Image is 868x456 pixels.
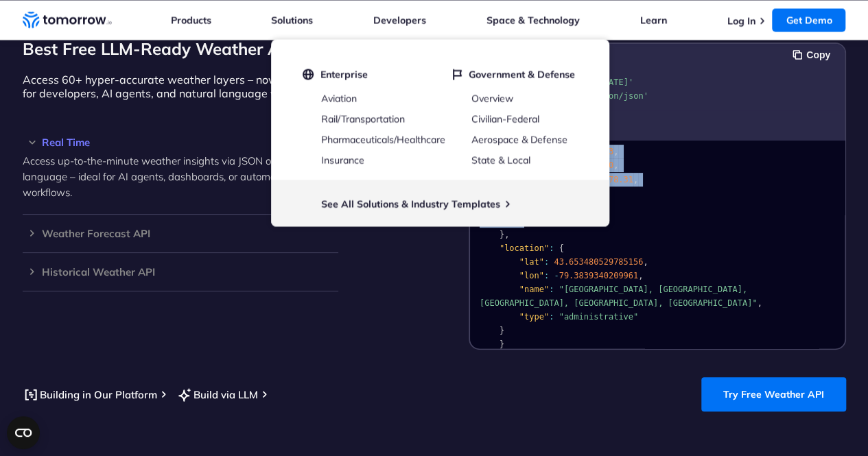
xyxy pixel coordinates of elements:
[453,68,462,80] img: flag.svg
[554,257,643,267] span: 43.653480529785156
[543,271,548,280] span: :
[519,271,543,280] span: "lon"
[519,285,548,294] span: "name"
[757,298,762,308] span: ,
[469,68,575,80] span: Government & Defense
[519,312,548,322] span: "type"
[321,112,405,125] a: Rail/Transportation
[23,386,157,403] a: Building in Our Platform
[471,154,530,166] a: State & Local
[23,267,338,277] h3: Historical Weather API
[559,243,563,253] span: {
[549,285,554,294] span: :
[303,68,314,80] img: globe.svg
[321,133,445,145] a: Pharmaceuticals/Healthcare
[793,47,834,62] button: Copy
[499,326,504,335] span: }
[23,137,338,147] h3: Real Time
[471,133,567,145] a: Aerospace & Defense
[499,243,548,253] span: "location"
[638,271,643,280] span: ,
[176,386,258,403] a: Build via LLM
[504,230,509,239] span: ,
[373,14,426,26] a: Developers
[633,175,638,184] span: ,
[23,10,112,30] a: Home link
[23,228,338,239] h3: Weather Forecast API
[519,257,543,267] span: "lat"
[504,77,633,87] span: '[URL][DOMAIN_NAME][DATE]'
[321,92,357,104] a: Aviation
[499,339,504,349] span: }
[321,197,500,210] a: See All Solutions & Industry Templates
[772,8,845,32] a: Get Demo
[171,14,211,26] a: Products
[613,160,618,170] span: ,
[701,377,846,411] a: Try Free Weather API
[486,14,580,26] a: Space & Technology
[321,154,364,166] a: Insurance
[471,112,539,125] a: Civilian-Federal
[23,153,338,200] p: Access up-to-the-minute weather insights via JSON or natural language – ideal for AI agents, dash...
[519,91,648,101] span: 'accept: application/json'
[543,257,548,267] span: :
[7,416,40,449] button: Open CMP widget
[559,271,638,280] span: 79.3839340209961
[640,14,667,26] a: Learn
[549,243,554,253] span: :
[549,312,554,322] span: :
[727,14,755,27] a: Log In
[559,312,638,322] span: "administrative"
[554,271,559,280] span: -
[499,230,504,239] span: }
[643,257,648,267] span: ,
[23,73,338,100] p: Access 60+ hyper-accurate weather layers – now optimized for developers, AI agents, and natural l...
[471,92,513,104] a: Overview
[271,14,313,26] a: Solutions
[613,147,618,156] span: ,
[603,175,633,184] span: 278.31
[480,285,758,308] span: "[GEOGRAPHIC_DATA], [GEOGRAPHIC_DATA], [GEOGRAPHIC_DATA], [GEOGRAPHIC_DATA], [GEOGRAPHIC_DATA]"
[320,68,368,80] span: Enterprise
